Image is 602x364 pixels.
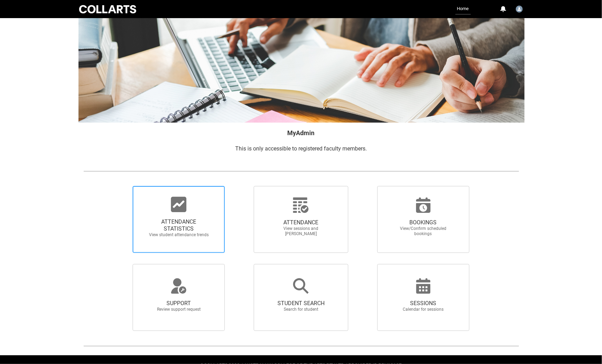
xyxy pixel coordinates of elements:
span: Calendar for sessions [393,307,454,312]
span: ATTENDANCE STATISTICS [148,218,209,232]
span: View sessions and [PERSON_NAME] [270,226,332,237]
a: Home [455,3,471,15]
span: Search for student [270,307,332,312]
span: STUDENT SEARCH [270,300,332,307]
img: REDU_GREY_LINE [83,168,519,175]
span: View student attendance trends [148,232,209,238]
span: View/Confirm scheduled bookings [393,226,454,237]
img: REDU_GREY_LINE [83,342,519,349]
span: SESSIONS [393,300,454,307]
img: Jessica.Carroll [516,6,523,13]
span: BOOKINGS [393,219,454,226]
span: Review support request [148,307,209,312]
span: This is only accessible to registered faculty members. [235,145,367,152]
span: ATTENDANCE [270,219,332,226]
h2: MyAdmin [83,128,519,138]
button: User Profile Jessica.Carroll [514,3,525,14]
span: SUPPORT [148,300,209,307]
